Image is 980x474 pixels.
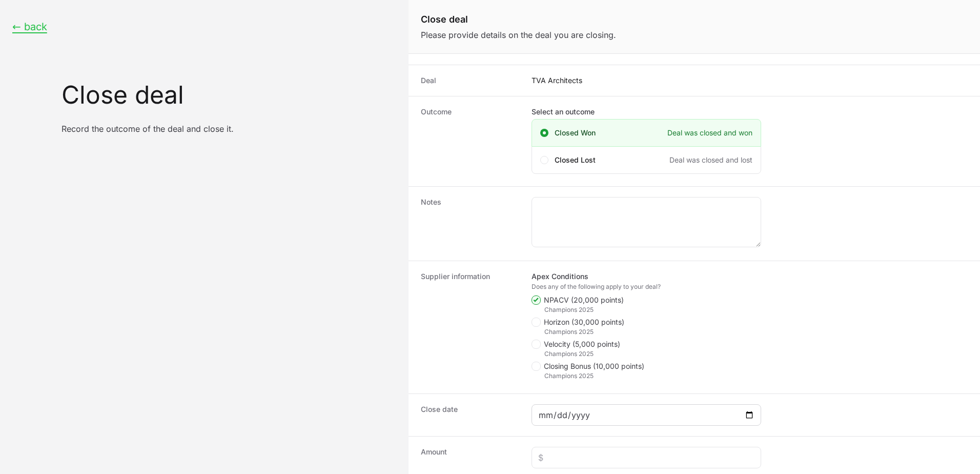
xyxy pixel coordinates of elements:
label: Select an outcome [532,107,761,117]
div: Champions 2025 [544,372,762,380]
div: Does any of the following apply to your deal? [532,283,761,291]
span: Deal was closed and lost [669,155,752,165]
dd: TVA Architects [532,75,968,86]
div: Champions 2025 [544,350,762,358]
dt: Notes [421,197,519,250]
h1: Close deal [62,83,396,107]
dt: Outcome [421,107,519,176]
dt: Supplier information [421,271,519,383]
button: ← back [12,21,47,33]
span: Closing Bonus (10,000 points) [544,361,644,371]
span: Velocity (5,000 points) [544,339,620,349]
span: NPACV (20,000 points) [544,295,624,305]
span: Closed Won [555,128,596,138]
p: Record the outcome of the deal and close it. [62,124,396,134]
span: Deal was closed and won [667,128,752,138]
dt: Close date [421,404,519,426]
p: Please provide details on the deal you are closing. [421,29,968,41]
span: Horizon (30,000 points) [544,317,624,327]
div: Champions 2025 [544,328,762,336]
h1: Close deal [421,12,968,27]
div: Champions 2025 [544,306,762,314]
dt: Deal [421,75,519,86]
input: $ [538,451,754,464]
legend: Apex Conditions [532,271,588,282]
dt: Amount [421,447,519,468]
span: Closed Lost [555,155,596,165]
